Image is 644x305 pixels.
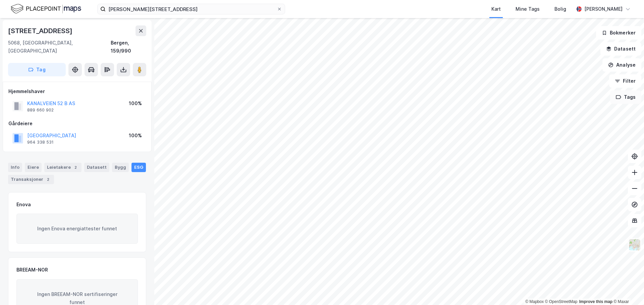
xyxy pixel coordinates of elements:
iframe: Chat Widget [610,273,644,305]
div: 100% [129,99,142,107]
div: 2 [45,176,51,183]
a: Improve this map [579,299,612,304]
div: Info [8,163,22,172]
div: 2 [72,164,79,171]
div: Transaksjoner [8,175,54,184]
a: OpenStreetMap [545,299,578,304]
div: 5068, [GEOGRAPHIC_DATA], [GEOGRAPHIC_DATA] [8,39,111,55]
div: Leietakere [44,163,82,172]
img: Z [628,238,641,251]
div: Datasett [84,163,109,172]
button: Tags [610,90,641,104]
button: Analyse [602,58,641,72]
div: [PERSON_NAME] [584,5,623,13]
button: Tag [8,63,66,76]
div: ESG [131,163,146,172]
div: Eiere [25,163,42,172]
div: Kontrollprogram for chat [610,273,644,305]
div: Gårdeiere [8,120,146,128]
img: logo.f888ab2527a4732fd821a326f86c7f29.svg [11,3,81,15]
div: Bolig [554,5,566,13]
div: [STREET_ADDRESS] [8,25,74,36]
div: Bergen, 159/990 [111,39,146,55]
input: Søk på adresse, matrikkel, gårdeiere, leietakere eller personer [106,4,277,14]
button: Bokmerker [596,26,641,40]
div: Mine Tags [516,5,540,13]
div: 889 660 902 [27,107,54,113]
div: Kart [491,5,501,13]
div: 964 338 531 [27,140,54,145]
div: Hjemmelshaver [8,87,146,95]
div: Enova [16,201,31,209]
a: Mapbox [525,299,544,304]
div: 100% [129,132,142,140]
div: Ingen Enova energiattester funnet [16,214,138,244]
div: Bygg [112,163,129,172]
button: Filter [609,74,641,88]
button: Datasett [600,42,641,56]
div: BREEAM-NOR [16,266,48,274]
